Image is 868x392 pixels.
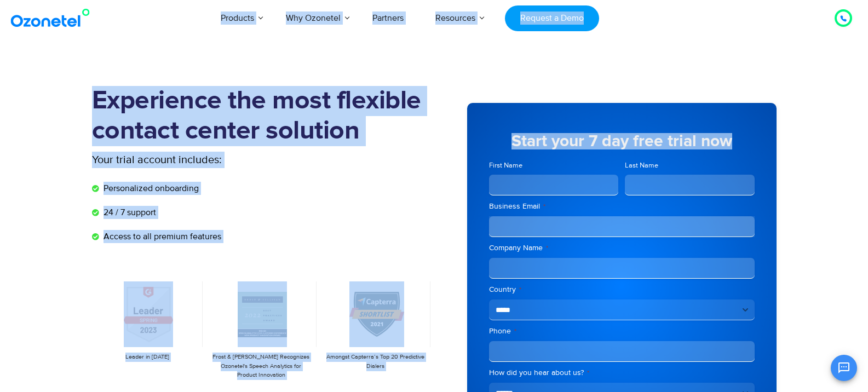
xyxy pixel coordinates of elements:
label: Company Name [489,243,755,253]
p: Amongst Capterra’s Top 20 Predictive Dialers [325,353,425,371]
label: How did you hear about us? [489,367,755,378]
label: First Name [489,160,619,171]
p: Your trial account includes: [92,152,352,168]
label: Country [489,284,755,295]
h5: Start your 7 day free trial now [489,133,755,149]
label: Business Email [489,201,755,212]
button: Open chat [831,355,857,381]
span: 24 / 7 support [101,206,156,219]
span: Access to all premium features [101,230,221,243]
h1: Experience the most flexible contact center solution [92,86,434,146]
label: Last Name [625,160,755,171]
span: Personalized onboarding [101,182,199,195]
p: Leader in [DATE] [97,353,197,362]
a: Request a Demo [505,5,599,31]
p: Frost & [PERSON_NAME] Recognizes Ozonetel's Speech Analytics for Product Innovation [211,353,311,380]
label: Phone [489,326,755,337]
